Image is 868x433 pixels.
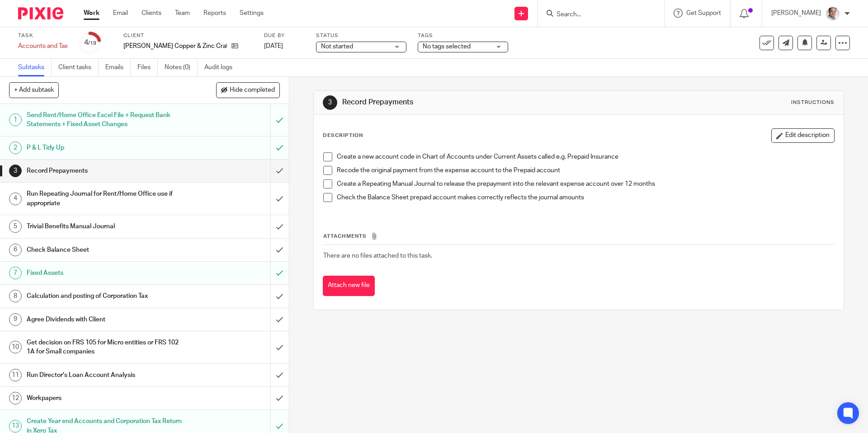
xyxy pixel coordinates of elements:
span: Attachments [323,234,367,239]
div: 6 [9,244,22,256]
h1: Workpapers [27,391,183,405]
a: Notes (0) [165,59,198,76]
p: [PERSON_NAME] [771,9,821,18]
small: /19 [88,41,96,46]
button: Edit description [771,128,835,143]
img: Pixie [18,7,63,19]
div: 13 [9,420,22,433]
p: Create a Repeating Manual Journal to release the prepayment into the relevant expense account ove... [337,179,834,188]
div: Accounts and Tax [18,42,68,51]
a: Reports [203,9,226,18]
button: Hide completed [216,82,280,98]
h1: Send Rent/Home Office Excel File + Request Bank Statements + Fixed Asset Changes [27,108,183,132]
div: 4 [84,38,96,48]
h1: Fixed Assets [27,266,183,280]
a: Work [84,9,99,18]
p: Create a new account code in Chart of Accounts under Current Assets called e.g. Prepaid Insurance [337,152,834,161]
h1: P & L Tidy Up [27,141,183,155]
h1: Run Repeating Journal for Rent/Home Office use if appropriate [27,187,183,210]
h1: Trivial Benefits Manual Journal [27,220,183,233]
button: Attach new file [323,276,375,296]
div: 2 [9,141,22,154]
input: Search [556,11,637,19]
h1: Record Prepayments [27,164,183,178]
p: Recode the original payment from the expense account to the Prepaid account [337,166,834,175]
img: Munro%20Partners-3202.jpg [826,6,840,21]
a: Email [113,9,128,18]
h1: Get decision on FRS 105 for Micro entities or FRS 102 1A for Small companies [27,336,183,359]
label: Task [18,32,68,39]
div: 4 [9,193,22,205]
h1: Run Director's Loan Account Analysis [27,368,183,382]
button: + Add subtask [9,82,59,98]
div: 5 [9,220,22,233]
div: 9 [9,313,22,326]
span: [DATE] [264,43,283,49]
div: 8 [9,290,22,302]
a: Clients [142,9,161,18]
span: Hide completed [230,87,275,94]
a: Files [137,59,158,76]
h1: Record Prepayments [342,98,598,107]
span: Get Support [686,10,721,16]
div: 3 [323,95,337,110]
h1: Agree Dividends with Client [27,313,183,326]
span: There are no files attached to this task. [323,253,432,259]
h1: Calculation and posting of Corporation Tax [27,289,183,303]
a: Team [175,9,190,18]
div: 12 [9,392,22,405]
div: 1 [9,113,22,126]
label: Tags [418,32,508,39]
a: Emails [105,59,131,76]
p: Description [323,132,363,139]
div: 10 [9,341,22,353]
div: 11 [9,369,22,381]
h1: Check Balance Sheet [27,243,183,257]
div: Instructions [791,99,835,106]
a: Client tasks [58,59,99,76]
span: No tags selected [423,43,471,50]
a: Audit logs [204,59,239,76]
p: Check the Balance Sheet prepaid account makes correctly reflects the journal amounts [337,193,834,202]
div: 3 [9,165,22,177]
span: Not started [321,43,353,50]
label: Status [316,32,406,39]
div: 7 [9,267,22,279]
label: Client [123,32,253,39]
p: [PERSON_NAME] Copper & Zinc Craft Ltd [123,42,227,51]
a: Subtasks [18,59,52,76]
label: Due by [264,32,305,39]
a: Settings [240,9,264,18]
